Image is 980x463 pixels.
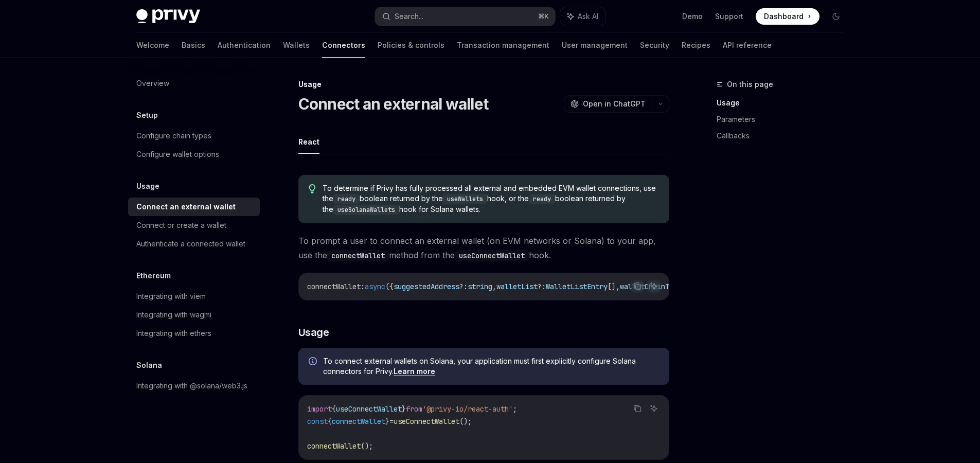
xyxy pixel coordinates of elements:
span: from [406,404,422,414]
a: Basics [182,33,205,58]
div: Overview [136,77,169,90]
button: Search...⌘K [375,7,555,26]
span: ({ [385,282,394,291]
span: (); [361,441,373,451]
h5: Solana [136,359,162,371]
div: Configure wallet options [136,148,219,161]
a: Policies & controls [378,33,444,58]
code: ready [529,194,555,204]
a: Authenticate a connected wallet [128,235,260,253]
a: Authentication [218,33,271,58]
a: Support [715,11,743,22]
a: User management [562,33,628,58]
div: Authenticate a connected wallet [136,238,245,250]
span: , [492,282,496,291]
button: Toggle dark mode [828,8,844,25]
a: Configure wallet options [128,145,260,164]
a: API reference [723,33,772,58]
div: Usage [298,79,669,90]
a: Transaction management [457,33,549,58]
h5: Setup [136,109,158,121]
a: Dashboard [756,8,819,25]
span: To prompt a user to connect an external wallet (on EVM networks or Solana) to your app, use the m... [298,234,669,262]
a: Integrating with viem [128,287,260,306]
h5: Usage [136,180,159,192]
div: Connect or create a wallet [136,219,226,232]
button: Ask AI [560,7,605,26]
a: Welcome [136,33,169,58]
span: To determine if Privy has fully processed all external and embedded EVM wallet connections, use t... [323,183,658,215]
span: { [328,417,332,426]
div: Integrating with ethers [136,327,211,340]
span: : [361,282,365,291]
span: walletList [496,282,538,291]
h1: Connect an external wallet [298,95,489,113]
span: string [468,282,492,291]
span: WalletListEntry [546,282,608,291]
span: const [307,417,328,426]
span: ?: [459,282,468,291]
a: Connectors [322,33,365,58]
div: Integrating with wagmi [136,309,211,321]
a: Configure chain types [128,127,260,145]
span: Open in ChatGPT [583,99,646,109]
span: = [389,417,394,426]
a: Security [640,33,669,58]
button: Open in ChatGPT [564,95,652,113]
span: ; [513,404,517,414]
span: connectWallet [332,417,385,426]
code: useSolanaWallets [333,205,399,215]
a: Recipes [682,33,710,58]
span: ⌘ K [538,12,549,21]
div: Integrating with viem [136,290,206,302]
span: Dashboard [764,11,804,22]
div: Integrating with @solana/web3.js [136,380,247,392]
span: connectWallet [307,441,361,451]
code: useConnectWallet [455,250,529,261]
a: Learn more [394,367,435,376]
a: Integrating with wagmi [128,306,260,324]
a: Integrating with ethers [128,324,260,343]
a: Demo [682,11,703,22]
span: [], [608,282,620,291]
span: connectWallet [307,282,361,291]
code: connectWallet [327,250,389,261]
span: On this page [727,78,773,91]
a: Overview [128,74,260,93]
a: Usage [717,95,852,111]
span: import [307,404,332,414]
span: { [332,404,336,414]
span: } [385,417,389,426]
h5: Ethereum [136,270,171,282]
a: Integrating with @solana/web3.js [128,377,260,395]
a: Callbacks [717,128,852,144]
span: walletChainType [620,282,682,291]
div: Connect an external wallet [136,201,236,213]
a: Connect an external wallet [128,198,260,216]
div: Search... [395,10,423,23]
button: Copy the contents from the code block [631,402,644,415]
button: React [298,130,319,154]
a: Wallets [283,33,310,58]
span: Ask AI [578,11,598,22]
div: Configure chain types [136,130,211,142]
span: } [402,404,406,414]
span: To connect external wallets on Solana, your application must first explicitly configure Solana co... [323,356,659,377]
span: '@privy-io/react-auth' [422,404,513,414]
span: (); [459,417,472,426]
a: Connect or create a wallet [128,216,260,235]
code: useWallets [443,194,487,204]
span: useConnectWallet [336,404,402,414]
svg: Tip [309,184,316,193]
button: Ask AI [647,402,661,415]
img: dark logo [136,9,200,24]
button: Ask AI [647,279,661,293]
span: suggestedAddress [394,282,459,291]
span: Usage [298,325,329,340]
svg: Info [309,357,319,367]
span: async [365,282,385,291]
span: ?: [538,282,546,291]
button: Copy the contents from the code block [631,279,644,293]
a: Parameters [717,111,852,128]
span: useConnectWallet [394,417,459,426]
